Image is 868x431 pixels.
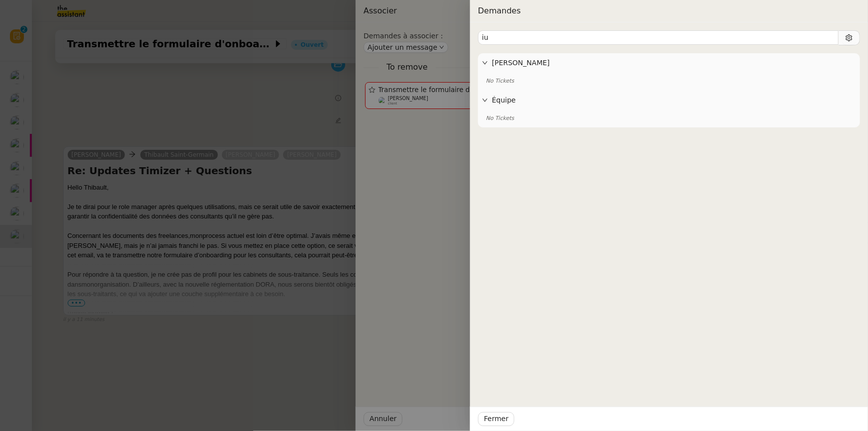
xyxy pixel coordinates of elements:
span: No Tickets [486,78,514,84]
span: No Tickets [486,115,514,121]
input: Ticket à associer [478,30,839,45]
div: [PERSON_NAME] [478,53,860,73]
div: Équipe [478,91,860,110]
span: Fermer [484,413,508,425]
span: Demandes [478,6,521,15]
span: Équipe [492,95,856,106]
span: [PERSON_NAME] [492,57,856,69]
button: Fermer [478,412,514,426]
